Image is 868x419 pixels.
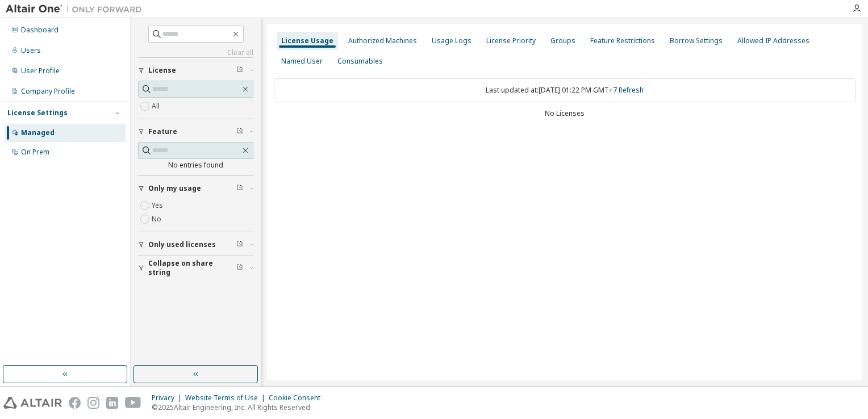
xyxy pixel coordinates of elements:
div: User Profile [21,66,60,76]
div: Managed [21,128,55,137]
button: Feature [138,119,253,144]
img: youtube.svg [125,397,141,409]
span: Clear filter [236,263,243,273]
span: Collapse on share string [148,259,236,277]
button: License [138,58,253,83]
div: Authorized Machines [348,36,417,45]
div: No Licenses [274,109,856,118]
span: Clear filter [236,184,243,193]
span: Clear filter [236,240,243,249]
div: On Prem [21,148,49,157]
button: Only my usage [138,176,253,201]
span: Feature [148,127,177,136]
div: Borrow Settings [670,36,723,45]
div: Privacy [152,393,185,403]
div: Users [21,46,41,55]
a: Refresh [619,85,644,95]
div: Usage Logs [432,36,471,45]
div: License Priority [486,36,536,45]
button: Only used licenses [138,232,253,257]
span: License [148,66,176,75]
a: Clear all [138,48,253,57]
div: Dashboard [21,26,59,35]
span: Clear filter [236,66,243,75]
div: No entries found [138,161,253,170]
div: Feature Restrictions [590,36,655,45]
div: Groups [550,36,575,45]
img: altair_logo.svg [3,397,62,409]
div: License Usage [281,36,333,45]
label: All [152,99,162,113]
div: Company Profile [21,87,75,96]
div: Named User [281,57,323,66]
p: © 2025 Altair Engineering, Inc. All Rights Reserved. [152,403,327,412]
div: Consumables [337,57,383,66]
span: Only used licenses [148,240,216,249]
div: License Settings [7,108,68,118]
label: No [152,212,164,226]
img: instagram.svg [87,397,99,409]
label: Yes [152,199,165,212]
img: linkedin.svg [106,397,118,409]
div: Allowed IP Addresses [737,36,809,45]
button: Collapse on share string [138,255,253,280]
img: Altair One [6,3,148,15]
span: Clear filter [236,127,243,136]
div: Last updated at: [DATE] 01:22 PM GMT+7 [274,78,856,102]
div: Cookie Consent [269,393,327,403]
img: facebook.svg [69,397,81,409]
span: Only my usage [148,184,201,193]
div: Website Terms of Use [185,393,269,403]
